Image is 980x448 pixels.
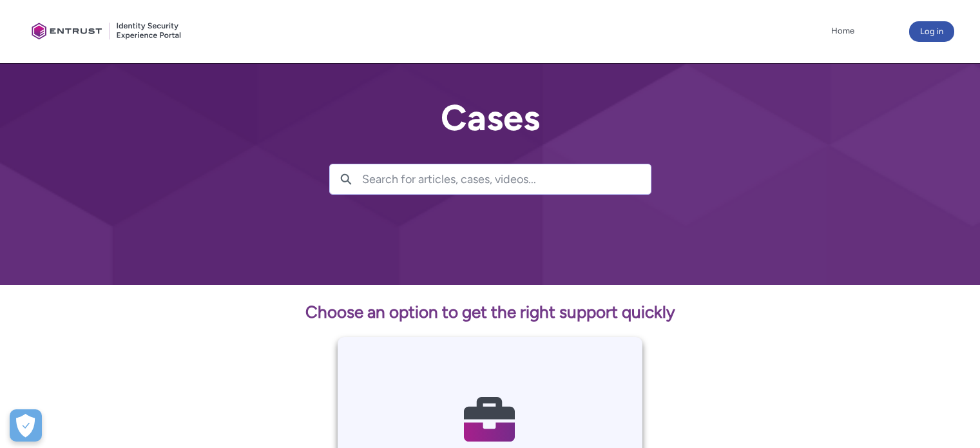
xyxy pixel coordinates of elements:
[329,98,651,138] h2: Cases
[169,300,812,325] p: Choose an option to get the right support quickly
[10,409,42,442] div: Cookie Preferences
[10,409,42,442] button: Open Preferences
[909,21,954,42] button: Log in
[362,164,651,194] input: Search for articles, cases, videos...
[828,21,858,41] a: Home
[330,164,362,194] button: Search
